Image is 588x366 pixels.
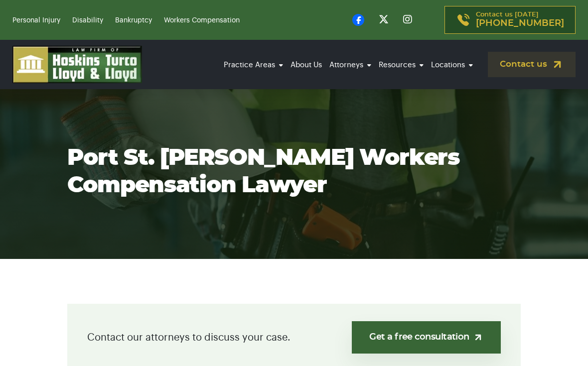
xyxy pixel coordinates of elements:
a: Practice Areas [221,51,286,79]
a: About Us [288,51,324,79]
img: logo [12,46,142,83]
a: Contact us [488,52,576,77]
a: Personal Injury [12,17,60,24]
span: [PHONE_NUMBER] [476,18,564,28]
h1: Port St. [PERSON_NAME] Workers Compensation Lawyer [67,144,521,199]
a: Contact us [DATE][PHONE_NUMBER] [444,6,576,34]
a: Attorneys [327,51,374,79]
a: Disability [72,17,103,24]
a: Workers Compensation [164,17,240,24]
img: arrow-up-right-light.svg [473,332,483,343]
p: Contact us [DATE] [476,11,564,28]
a: Get a free consultation [352,321,501,354]
a: Resources [376,51,426,79]
a: Bankruptcy [115,17,152,24]
a: Locations [429,51,475,79]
